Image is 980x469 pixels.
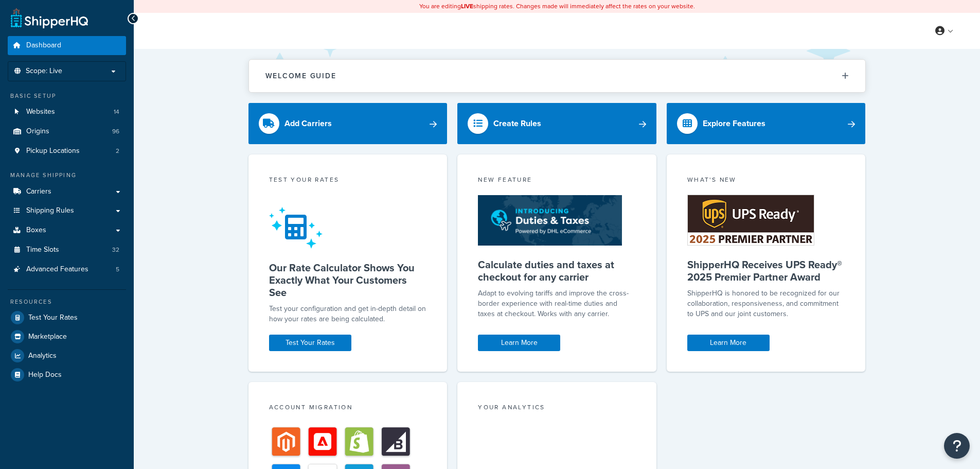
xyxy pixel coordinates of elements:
span: 96 [112,127,119,136]
span: Carriers [26,187,51,196]
h5: Our Rate Calculator Shows You Exactly What Your Customers See [269,262,427,299]
a: Test Your Rates [8,308,126,327]
a: Learn More [687,335,770,351]
li: Origins [8,122,126,141]
span: 5 [116,265,119,274]
span: Dashboard [26,41,61,50]
span: Advanced Features [26,265,88,274]
span: Time Slots [26,246,59,254]
span: Scope: Live [26,67,62,76]
span: Analytics [28,352,57,360]
a: Add Carriers [248,103,448,144]
li: Pickup Locations [8,142,126,161]
b: LIVE [461,2,473,11]
h5: Calculate duties and taxes at checkout for any carrier [478,258,636,283]
span: Pickup Locations [26,147,80,155]
a: Websites14 [8,102,126,121]
button: Welcome Guide [249,60,865,92]
div: Account Migration [269,403,427,414]
a: Help Docs [8,366,126,384]
div: Resources [8,298,126,306]
span: Boxes [26,226,46,235]
span: 2 [116,147,119,155]
a: Marketplace [8,327,126,346]
div: Manage Shipping [8,171,126,180]
div: Your Analytics [478,403,636,414]
a: Test Your Rates [269,335,351,351]
li: Advanced Features [8,260,126,279]
a: Analytics [8,346,126,365]
li: Websites [8,102,126,121]
p: Adapt to evolving tariffs and improve the cross-border experience with real-time duties and taxes... [478,288,636,319]
div: What's New [687,175,845,187]
div: Add Carriers [284,116,332,131]
h5: ShipperHQ Receives UPS Ready® 2025 Premier Partner Award [687,258,845,283]
div: Basic Setup [8,92,126,100]
li: Time Slots [8,240,126,259]
span: Origins [26,127,49,136]
a: Shipping Rules [8,201,126,220]
div: Test your configuration and get in-depth detail on how your rates are being calculated. [269,304,427,324]
button: Open Resource Center [944,433,970,459]
a: Origins96 [8,122,126,141]
div: Create Rules [493,116,541,131]
a: Boxes [8,221,126,240]
a: Pickup Locations2 [8,142,126,161]
div: Test your rates [269,175,427,187]
a: Create Rules [457,103,656,144]
span: 32 [112,246,119,254]
p: ShipperHQ is honored to be recognized for our collaboration, responsiveness, and commitment to UP... [687,288,845,319]
a: Time Slots32 [8,240,126,259]
div: New Feature [478,175,636,187]
a: Dashboard [8,36,126,55]
a: Explore Features [667,103,866,144]
span: Shipping Rules [26,206,74,215]
span: Help Docs [28,371,62,379]
a: Learn More [478,335,560,351]
a: Carriers [8,182,126,201]
span: Websites [26,108,55,116]
h2: Welcome Guide [265,72,336,80]
span: Marketplace [28,333,67,341]
span: Test Your Rates [28,314,78,322]
div: Explore Features [703,116,765,131]
span: 14 [114,108,119,116]
a: Advanced Features5 [8,260,126,279]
